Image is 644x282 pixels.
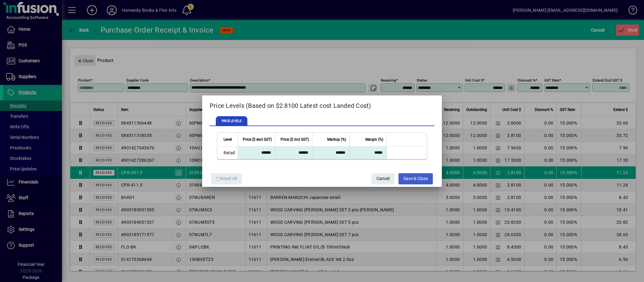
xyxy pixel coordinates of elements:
[217,147,238,159] td: Retail
[281,136,309,143] span: Price ($ incl GST)
[376,174,389,184] span: Cancel
[216,116,247,126] span: PRICE LEVELS
[403,174,428,184] span: Save & Close
[224,136,232,143] span: Level
[365,136,383,143] span: Margin (%)
[327,136,346,143] span: Markup (%)
[398,173,433,184] button: Save & Close
[243,136,272,143] span: Price ($ excl GST)
[372,173,394,184] button: Cancel
[202,95,442,113] h2: Price Levels (Based on $2.8100 Latest cost Landed Cost)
